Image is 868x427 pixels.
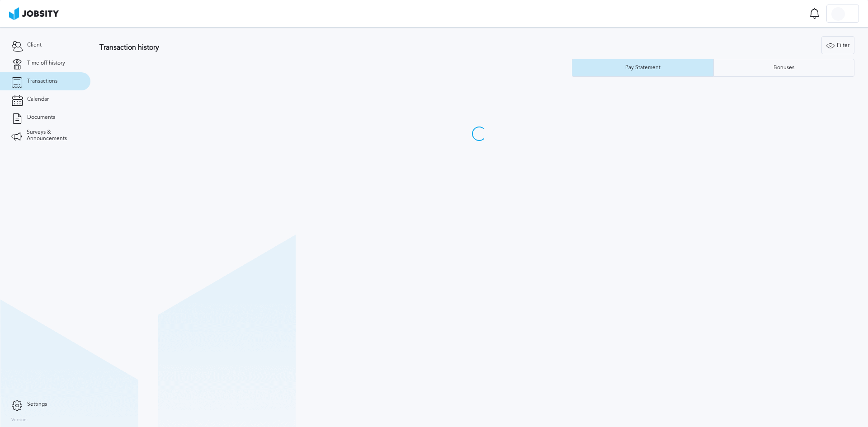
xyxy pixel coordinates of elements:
[769,65,799,71] div: Bonuses
[572,59,713,77] button: Pay Statement
[99,43,513,52] h3: Transaction history
[713,59,855,77] button: Bonuses
[621,65,665,71] div: Pay Statement
[821,36,854,54] button: Filter
[27,401,47,408] span: Settings
[11,418,28,423] label: Version:
[27,129,79,142] span: Surveys & Announcements
[822,37,854,55] div: Filter
[27,96,49,103] span: Calendar
[27,60,65,66] span: Time off history
[27,114,55,121] span: Documents
[9,7,59,20] img: ab4bad089aa723f57921c736e9817d99.png
[27,78,57,84] span: Transactions
[27,42,42,48] span: Client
